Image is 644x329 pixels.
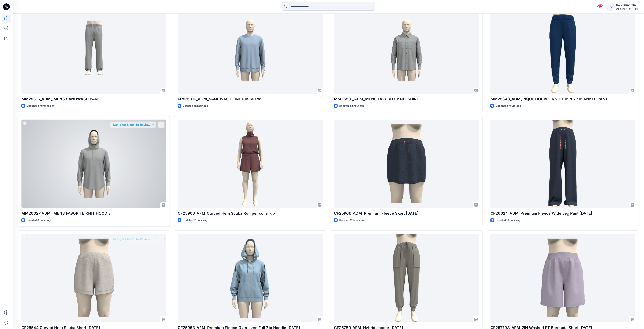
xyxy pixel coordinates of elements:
[21,5,166,94] a: MM25816_ADM_ MENS SANDWASH PANT
[21,120,166,208] a: MM26027_ADM_ MENS FAVORITE KNIT HOODIE
[178,210,323,216] p: CF25903_AFM_Curved Hem Scuba Romper collar up
[490,210,635,216] p: CF26024_ADM_Premium Fleece Wide Leg Pant [DATE]
[334,5,479,94] a: MM25831_ADM_MENS FAVORITE KNIT SHIRT
[496,218,522,223] p: Updated 16 hours ago
[178,120,323,208] a: CF25903_AFM_Curved Hem Scuba Romper collar up
[334,96,479,102] p: MM25831_ADM_MENS FAVORITE KNIT SHIRT
[21,234,166,322] a: CF25544 Curved Hem Scuba Short 29AUG25
[178,5,323,94] a: MM25819_ADM_SANDWASH FINE RIB CREW
[27,104,55,108] p: Updated 3 minutes ago
[490,120,635,208] a: CF26024_ADM_Premium Fleece Wide Leg Pant 29AUG25
[607,3,615,11] div: RC
[490,96,635,102] p: MM25843_ADM_PIQUE DOUBLE KNIT PIPING ZIP ANKLE PANT
[496,104,521,108] p: Updated 3 hours ago
[490,5,635,94] a: MM25843_ADM_PIQUE DOUBLE KNIT PIPING ZIP ANKLE PANT
[183,218,209,223] p: Updated 15 hours ago
[334,120,479,208] a: CF25966_ADM_Premium Fleece Skort 29AUG25
[334,210,479,216] p: CF25966_ADM_Premium Fleece Skort [DATE]
[598,4,603,7] span: 79
[183,104,208,108] p: Updated an hour ago
[178,234,323,322] a: CF25963_AFM_Premium Fleece Oversized Full Zip Hoodie 29AUG25
[27,218,52,223] p: Updated 6 hours ago
[490,234,635,322] a: CF25779A_AFM_7IN Washed FT Bermuda Short 29AUG25
[21,210,166,216] p: MM26027_ADM_ MENS FAVORITE KNIT HOODIE
[339,218,366,223] p: Updated 15 hours ago
[616,8,639,11] div: CLASSIC_ATHLUX
[339,104,365,108] p: Updated an hour ago
[616,3,639,8] div: Rajkumar Cfai
[21,96,166,102] p: MM25816_ADM_ MENS SANDWASH PANT
[334,234,479,322] a: CF25780_AFM_Hybrid Jogger 29AUG25
[178,96,323,102] p: MM25819_ADM_SANDWASH FINE RIB CREW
